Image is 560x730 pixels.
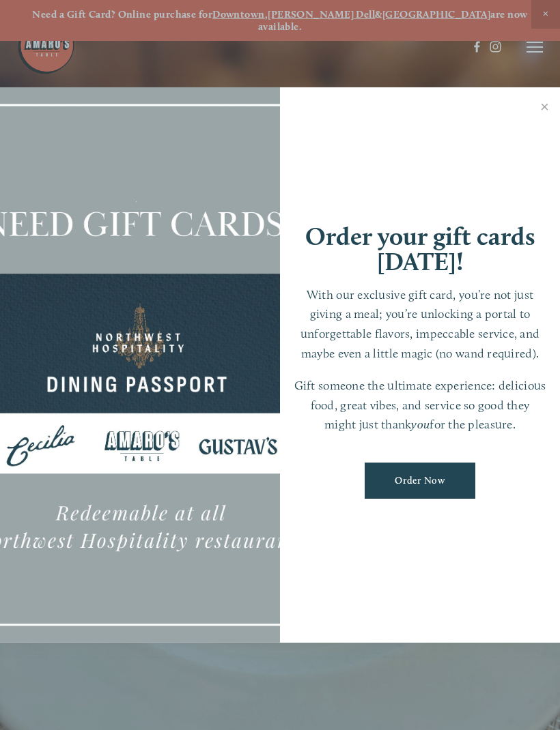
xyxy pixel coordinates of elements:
[294,224,546,274] h1: Order your gift cards [DATE]!
[531,89,558,128] a: Close
[294,376,546,435] p: Gift someone the ultimate experience: delicious food, great vibes, and service so good they might...
[411,417,430,431] em: you
[294,285,546,364] p: With our exclusive gift card, you’re not just giving a meal; you’re unlocking a portal to unforge...
[365,463,476,499] a: Order Now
